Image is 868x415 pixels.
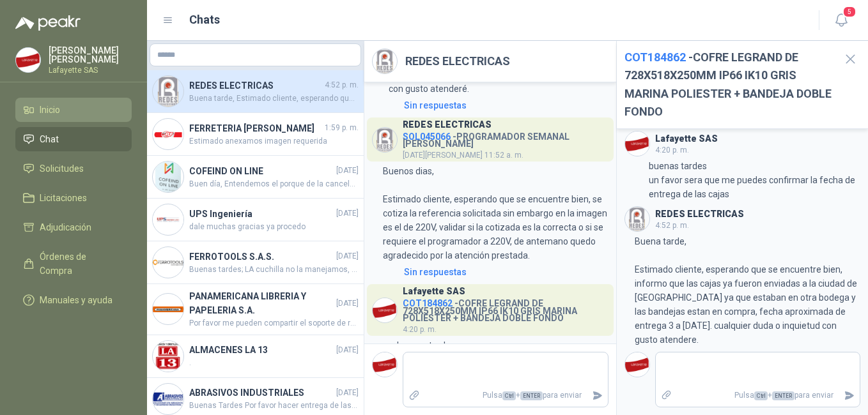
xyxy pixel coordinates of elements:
[15,156,132,181] a: Solicitudes
[336,165,359,177] span: [DATE]
[15,186,132,210] a: Licitaciones
[520,391,543,400] span: ENTER
[403,121,492,128] h3: REDES ELECTRICAS
[153,119,183,149] img: Company Logo
[403,128,608,147] h4: - PROGRAMADOR SEMANAL [PERSON_NAME]
[153,384,183,414] img: Company Logo
[189,135,359,147] span: Estimado anexamos imagen requerida
[325,122,359,134] span: 1:59 p. m.
[189,343,334,357] h4: ALMACENES LA 13
[189,386,334,400] h4: ABRASIVOS INDUSTRIALES
[189,221,359,233] span: dale muchas gracias ya procedo
[403,151,523,160] span: [DATE][PERSON_NAME] 11:52 a. m.
[625,132,649,156] img: Company Logo
[587,384,608,407] button: Enviar
[15,288,132,312] a: Manuales y ayuda
[655,146,689,155] span: 4:20 p. m.
[655,221,689,230] span: 4:52 p. m.
[189,207,334,221] h4: UPS Ingeniería
[189,289,334,317] h4: PANAMERICANA LIBRERIA Y PAPELERIA S.A.
[336,344,359,356] span: [DATE]
[40,132,59,146] span: Chat
[425,384,587,407] p: Pulsa + para enviar
[189,164,334,178] h4: COFEIND ON LINE
[403,325,437,334] span: 4:20 p. m.
[397,338,608,381] p: buenas tardes un favor sera que me puedes confirmar la fecha de entrega de las cajas
[153,294,183,324] img: Company Logo
[624,49,833,121] h2: - COFRE LEGRAND DE 728X518X250MM IP66 IK10 GRIS MARINA POLIESTER + BANDEJA DOBLE FONDO
[403,384,425,407] label: Adjuntar archivos
[153,162,183,192] img: Company Logo
[189,317,359,329] span: Por favor me pueden compartir el soporte de recibido ya que no se encuentra la mercancía
[40,220,91,234] span: Adjudicación
[401,265,608,279] a: Sin respuestas
[373,298,397,322] img: Company Logo
[403,295,608,322] h4: - COFRE LEGRAND DE 728X518X250MM IP66 IK10 GRIS MARINA POLIESTER + BANDEJA DOBLE FONDO
[147,113,364,156] a: Company LogoFERRETERIA [PERSON_NAME]1:59 p. m.Estimado anexamos imagen requerida
[403,288,465,295] h3: Lafayette SAS
[842,6,856,18] span: 5
[625,352,649,377] img: Company Logo
[373,128,397,152] img: Company Logo
[635,234,860,347] p: Buena tarde, Estimado cliente, esperando que se encuentre bien, informo que las cajas ya fueron e...
[49,46,132,64] p: [PERSON_NAME] [PERSON_NAME]
[404,265,467,279] div: Sin respuestas
[147,241,364,284] a: Company LogoFERROTOOLS S.A.S.[DATE]Buenas tardes; LA cuchilla no la manejamos, solo el producto c...
[403,132,451,142] span: SOL045066
[772,391,794,400] span: ENTER
[40,162,84,176] span: Solicitudes
[15,15,81,31] img: Logo peakr
[830,9,853,32] button: 5
[15,215,132,239] a: Adjudicación
[625,207,649,231] img: Company Logo
[649,159,860,201] p: buenas tardes un favor sera que me puedes confirmar la fecha de entrega de las cajas
[40,191,87,205] span: Licitaciones
[153,76,183,107] img: Company Logo
[147,335,364,378] a: Company LogoALMACENES LA 13[DATE].
[189,264,359,276] span: Buenas tardes; LA cuchilla no la manejamos, solo el producto completo.
[839,384,860,407] button: Enviar
[655,135,718,142] h3: Lafayette SAS
[147,70,364,113] a: Company LogoREDES ELECTRICAS4:52 p. m.Buena tarde, Estimado cliente, esperando que se encuentre b...
[677,384,839,407] p: Pulsa + para enviar
[189,250,334,264] h4: FERROTOOLS S.A.S.
[153,204,183,235] img: Company Logo
[405,52,510,70] h2: REDES ELECTRICAS
[147,156,364,199] a: Company LogoCOFEIND ON LINE[DATE]Buen día, Entendemos el porque de la cancelación y solicitamos d...
[336,387,359,399] span: [DATE]
[336,207,359,220] span: [DATE]
[656,384,678,407] label: Adjuntar archivos
[502,391,516,400] span: Ctrl
[40,103,60,117] span: Inicio
[189,400,359,412] span: Buenas Tardes Por favor hacer entrega de las 9 unidades
[624,50,686,64] span: COT184862
[40,293,112,307] span: Manuales y ayuda
[49,66,132,74] p: Lafayette SAS
[15,127,132,151] a: Chat
[189,93,359,105] span: Buena tarde, Estimado cliente, esperando que se encuentre bien, informo que las cajas ya fueron e...
[189,121,322,135] h4: FERRETERIA [PERSON_NAME]
[15,245,132,283] a: Órdenes de Compra
[147,284,364,335] a: Company LogoPANAMERICANA LIBRERIA Y PAPELERIA S.A.[DATE]Por favor me pueden compartir el soporte ...
[15,98,132,122] a: Inicio
[401,98,608,112] a: Sin respuestas
[383,164,608,262] p: Buenos dias, Estimado cliente, esperando que se encuentre bien, se cotiza la referencia solicitad...
[403,298,453,308] span: COT184862
[189,11,220,29] h1: Chats
[189,79,322,93] h4: REDES ELECTRICAS
[404,98,467,112] div: Sin respuestas
[189,178,359,190] span: Buen día, Entendemos el porque de la cancelación y solicitamos disculpa por los inconvenientes ca...
[373,49,397,73] img: Company Logo
[336,250,359,262] span: [DATE]
[153,247,183,278] img: Company Logo
[153,341,183,372] img: Company Logo
[373,352,397,377] img: Company Logo
[189,357,359,369] span: .
[754,391,768,400] span: Ctrl
[147,199,364,241] a: Company LogoUPS Ingeniería[DATE]dale muchas gracias ya procedo
[16,48,40,72] img: Company Logo
[40,250,120,278] span: Órdenes de Compra
[325,79,359,91] span: 4:52 p. m.
[336,298,359,310] span: [DATE]
[655,211,744,218] h3: REDES ELECTRICAS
